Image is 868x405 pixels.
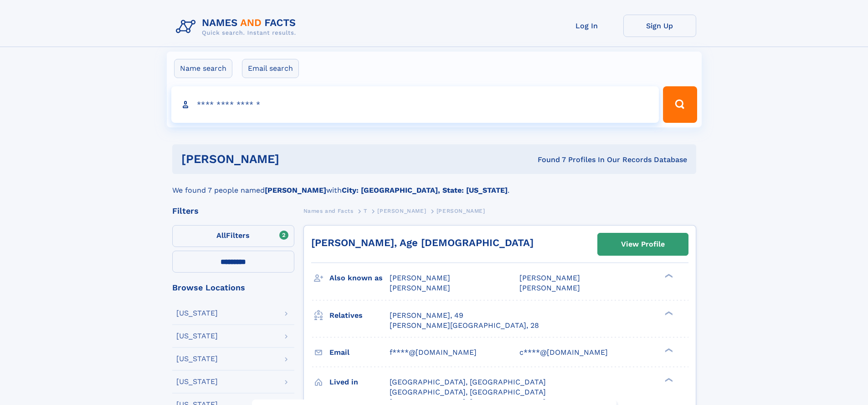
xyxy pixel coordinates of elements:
h3: Email [329,345,390,360]
h3: Lived in [329,374,390,390]
div: We found 7 people named with . [172,174,696,196]
label: Email search [242,59,299,78]
input: search input [171,86,659,123]
a: [PERSON_NAME], 49 [390,310,463,321]
div: ❯ [663,273,673,279]
div: ❯ [663,347,673,353]
a: Sign Up [623,15,696,37]
span: All [216,231,226,240]
span: [GEOGRAPHIC_DATA], [GEOGRAPHIC_DATA] [390,378,546,386]
div: [US_STATE] [176,378,218,385]
label: Name search [174,59,232,78]
span: [PERSON_NAME] [437,208,485,214]
img: Logo Names and Facts [172,15,303,39]
label: Filters [172,225,294,247]
span: T [364,208,367,214]
a: Names and Facts [303,205,354,216]
a: [PERSON_NAME], Age [DEMOGRAPHIC_DATA] [311,237,534,248]
h3: Relatives [329,308,390,323]
span: [PERSON_NAME] [519,274,580,282]
span: [PERSON_NAME] [377,208,426,214]
span: [PERSON_NAME] [390,284,450,292]
a: [PERSON_NAME][GEOGRAPHIC_DATA], 28 [390,321,539,331]
a: T [364,205,367,216]
h1: [PERSON_NAME] [181,153,409,165]
div: Filters [172,207,294,215]
div: [US_STATE] [176,310,218,317]
div: ❯ [663,377,673,383]
div: [US_STATE] [176,332,218,340]
span: [PERSON_NAME] [519,284,580,292]
h3: Also known as [329,270,390,286]
div: Found 7 Profiles In Our Records Database [408,155,687,165]
a: [PERSON_NAME] [377,205,426,216]
div: View Profile [621,234,665,255]
b: [PERSON_NAME] [265,186,326,195]
div: Browse Locations [172,284,294,292]
a: View Profile [598,233,688,255]
div: [US_STATE] [176,355,218,363]
a: Log In [550,15,623,37]
button: Search Button [663,86,697,123]
div: ❯ [663,310,673,316]
b: City: [GEOGRAPHIC_DATA], State: [US_STATE] [342,186,508,195]
span: [PERSON_NAME] [390,274,450,282]
span: [GEOGRAPHIC_DATA], [GEOGRAPHIC_DATA] [390,388,546,396]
